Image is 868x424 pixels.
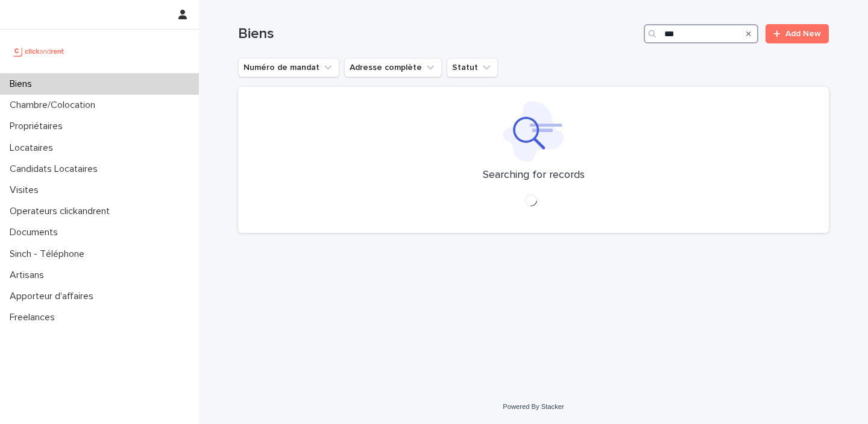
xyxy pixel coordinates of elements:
[5,78,42,90] p: Biens
[785,30,821,38] span: Add New
[5,312,64,323] p: Freelances
[5,142,63,154] p: Locataires
[5,206,119,217] p: Operateurs clickandrent
[5,270,54,281] p: Artisans
[5,248,94,260] p: Sinch - Téléphone
[766,24,829,43] a: Add New
[503,403,564,410] a: Powered By Stacker
[238,58,339,77] button: Numéro de mandat
[5,291,103,302] p: Apporteur d'affaires
[5,227,68,238] p: Documents
[238,25,639,43] h1: Biens
[5,121,72,132] p: Propriétaires
[644,24,758,43] input: Search
[5,185,48,196] p: Visites
[10,39,68,63] img: UCB0brd3T0yccxBKYDjQ
[344,58,442,77] button: Adresse complète
[447,58,498,77] button: Statut
[483,169,585,182] p: Searching for records
[5,100,105,111] p: Chambre/Colocation
[5,163,107,175] p: Candidats Locataires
